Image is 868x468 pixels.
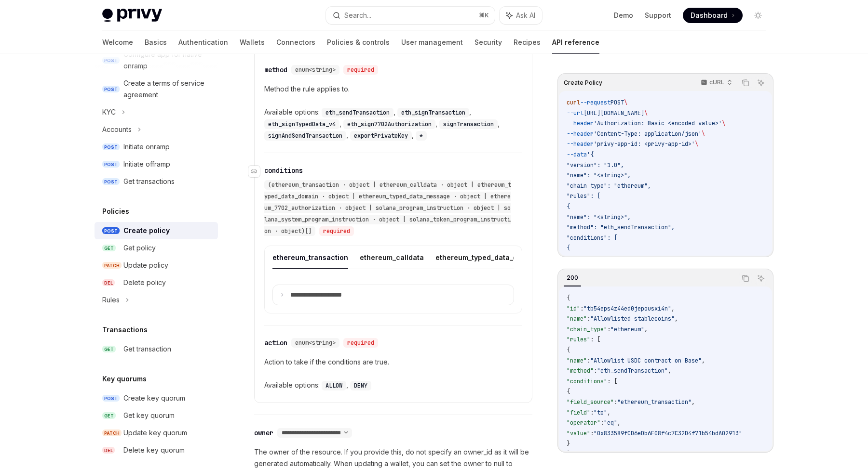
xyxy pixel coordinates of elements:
button: Ask AI [500,7,542,24]
div: Update key quorum [123,427,187,439]
a: Demo [614,11,633,20]
span: "rules" [567,336,590,343]
span: { [567,388,570,395]
span: 'Authorization: Basic <encoded-value>' [594,119,722,127]
a: Connectors [276,31,315,54]
div: 200 [564,272,581,284]
span: POST [102,161,120,168]
code: ALLOW [322,381,346,390]
a: Navigate to header [248,162,265,181]
a: Basics [145,31,167,54]
button: Search...⌘K [326,7,495,24]
span: ⌘ K [479,12,489,19]
a: POSTCreate a terms of service agreement [95,75,218,104]
span: "conditions": [ [567,234,617,242]
span: : [ [607,377,617,385]
span: POST [102,143,120,151]
span: \ [695,140,698,148]
span: --header [567,140,594,148]
button: ethereum_typed_data_domain [435,246,538,269]
span: PATCH [102,262,122,269]
a: GETGet transaction [95,340,218,358]
span: "field" [567,409,590,416]
div: Update policy [123,260,168,271]
span: "version": "1.0", [567,161,624,169]
div: Initiate offramp [123,158,170,170]
div: Initiate onramp [123,141,170,153]
a: Support [645,11,671,20]
a: User management [401,31,463,54]
span: "id" [567,305,580,312]
span: 'privy-app-id: <privy-app-id>' [594,140,695,148]
span: "to" [594,409,607,416]
div: Get key quorum [123,410,175,421]
a: POSTCreate policy [95,222,218,239]
a: DELDelete policy [95,274,218,291]
button: Ask AI [755,77,767,89]
div: Delete policy [123,277,166,288]
span: : [614,398,617,406]
div: , [397,106,473,118]
span: GET [102,245,116,252]
span: GET [102,412,116,419]
span: : [594,367,597,375]
img: light logo [102,9,162,22]
span: \ [644,109,648,117]
div: , [343,118,439,130]
div: Available options: [264,106,522,141]
span: { [567,203,570,210]
div: Get transactions [123,176,175,187]
code: DENY [350,381,371,390]
div: , [322,106,397,118]
div: Get transaction [123,343,171,355]
span: "field_source": "ethereum_transaction", [567,255,698,262]
span: , [671,305,675,312]
span: DEL [102,447,115,454]
div: , [264,118,343,130]
span: "chain_type" [567,325,607,333]
span: --request [580,99,610,106]
span: Ask AI [516,11,535,20]
span: "0x833589fCD6eDb6E08f4c7C32D4f71b54bdA02913" [594,429,742,437]
a: GETGet policy [95,239,218,257]
span: , [644,325,648,333]
div: owner [254,428,273,438]
div: , [264,130,350,141]
span: : [ [590,336,600,343]
span: \ [702,130,705,138]
span: "tb54eps4z44ed0jepousxi4n" [583,305,671,312]
span: "name": "<string>", [567,171,631,179]
code: eth_signTransaction [397,108,469,117]
span: "name" [567,315,587,323]
div: Available options: [264,379,522,391]
span: "conditions" [567,377,607,385]
div: action [264,338,287,348]
span: POST [610,99,624,106]
span: [URL][DOMAIN_NAME] [583,109,644,117]
a: POSTInitiate offramp [95,156,218,173]
a: PATCHUpdate policy [95,257,218,274]
button: Ask AI [755,272,767,285]
span: , [692,398,695,406]
div: required [319,226,354,236]
span: "Allowlist USDC contract on Base" [590,357,702,364]
span: : [587,357,590,364]
span: DEL [102,279,115,286]
span: \ [624,99,627,106]
span: , [675,315,678,323]
span: ], [567,450,573,458]
span: Create Policy [564,79,602,87]
span: { [567,346,570,354]
span: : [607,325,610,333]
span: enum<string> [295,66,336,74]
button: ethereum_calldata [360,246,424,269]
a: POSTInitiate onramp [95,138,218,156]
span: curl [567,99,580,106]
button: ethereum_transaction [272,246,348,269]
span: "eq" [604,419,617,427]
span: : [587,315,590,323]
span: "ethereum_transaction" [617,398,692,406]
span: "method": "eth_sendTransaction", [567,223,675,231]
span: POST [102,86,120,93]
code: eth_sendTransaction [322,108,393,117]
